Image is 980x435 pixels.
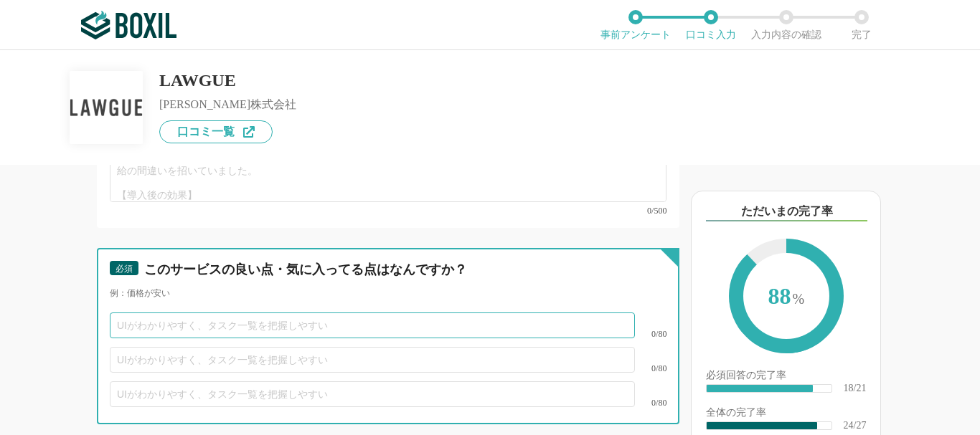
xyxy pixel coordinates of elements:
div: 必須回答の完了率 [706,371,866,383]
div: [PERSON_NAME]株式会社 [159,99,296,110]
div: 24/27 [844,421,867,431]
span: 口コミ一覧 [177,126,235,138]
span: 必須 [116,264,133,274]
div: このサービスの良い点・気に入ってる点はなんですか？ [144,261,646,279]
div: 18/21 [844,383,867,393]
input: UIがわかりやすく、タスク一覧を把握しやすい [110,347,635,373]
li: 完了 [824,10,899,40]
input: UIがわかりやすく、タスク一覧を把握しやすい [110,312,635,338]
div: ​ [707,422,816,429]
li: 入力内容の確認 [748,10,824,40]
span: 88 [743,253,829,342]
input: UIがわかりやすく、タスク一覧を把握しやすい [110,381,635,407]
div: ただいまの完了率 [706,203,867,221]
div: LAWGUE [159,72,296,89]
div: 例：価格が安い [110,287,666,300]
li: 口コミ入力 [673,10,748,40]
div: 0/80 [635,398,666,407]
span: % [793,291,805,307]
div: ​ [707,385,813,392]
div: 0/80 [635,330,666,338]
li: 事前アンケート [598,10,673,40]
div: 0/80 [635,364,666,373]
div: 0/500 [110,206,666,215]
img: ボクシルSaaS_ロゴ [81,11,176,39]
a: 口コミ一覧 [159,120,273,143]
div: 全体の完了率 [706,408,866,421]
